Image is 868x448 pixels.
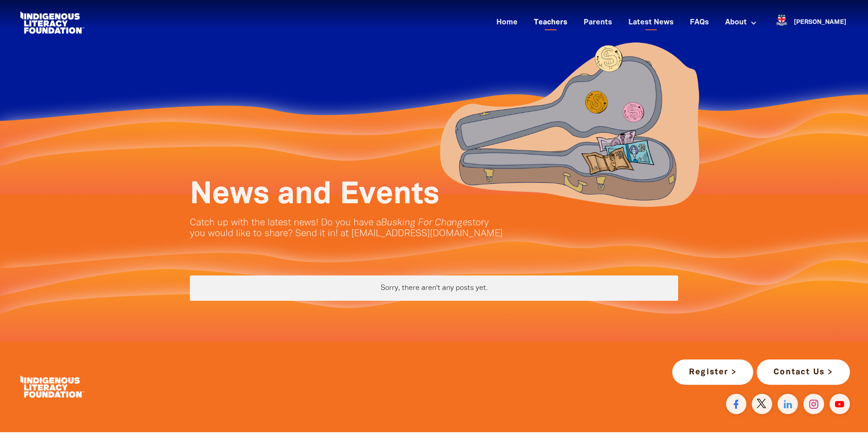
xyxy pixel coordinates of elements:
[803,394,824,414] a: Find us on Instagram
[578,15,618,30] a: Parents
[623,15,679,30] a: Latest News
[830,394,850,414] a: Find us on YouTube
[190,275,678,301] div: Paginated content
[528,15,573,30] a: Teachers
[720,15,762,30] a: About
[190,218,506,239] p: Catch up with the latest news! Do you have a story you would like to share? Send it in! at [EMAIL...
[794,19,846,26] a: [PERSON_NAME]
[190,275,678,301] div: Sorry, there aren't any posts yet.
[491,15,523,30] a: Home
[726,394,746,414] a: Visit our facebook page
[757,359,850,385] a: Contact Us >
[672,359,753,385] a: Register >
[190,181,439,209] span: News and Events
[684,15,714,30] a: FAQs
[381,219,467,227] em: Busking For Change
[752,394,772,414] a: Find us on Twitter
[778,394,798,414] a: Find us on Linkedin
